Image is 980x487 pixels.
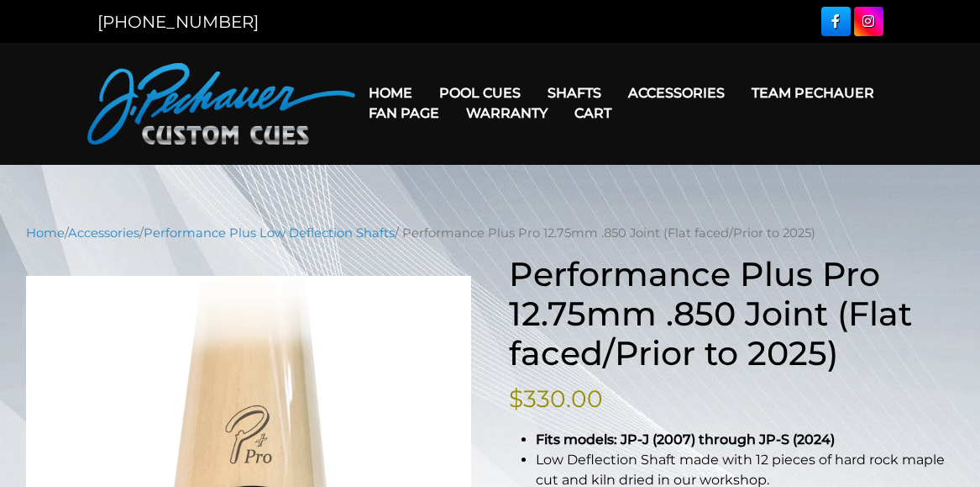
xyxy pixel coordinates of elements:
[453,92,561,135] a: Warranty
[534,71,615,114] a: Shafts
[426,71,534,114] a: Pool Cues
[509,255,954,374] h1: Performance Plus Pro 12.75mm .850 Joint (Flat faced/Prior to 2025)
[561,92,625,135] a: Cart
[97,12,259,32] a: [PHONE_NUMBER]
[536,431,835,447] strong: Fits models: JP-J (2007) through JP-S (2024)
[26,225,65,241] a: Home
[509,384,603,413] bdi: 330.00
[355,71,426,114] a: Home
[26,224,954,242] nav: Breadcrumb
[738,71,888,114] a: Team Pechauer
[615,71,738,114] a: Accessories
[144,225,395,241] a: Performance Plus Low Deflection Shafts
[355,92,453,135] a: Fan Page
[509,384,523,413] span: $
[68,225,139,241] a: Accessories
[87,63,356,145] img: Pechauer Custom Cues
